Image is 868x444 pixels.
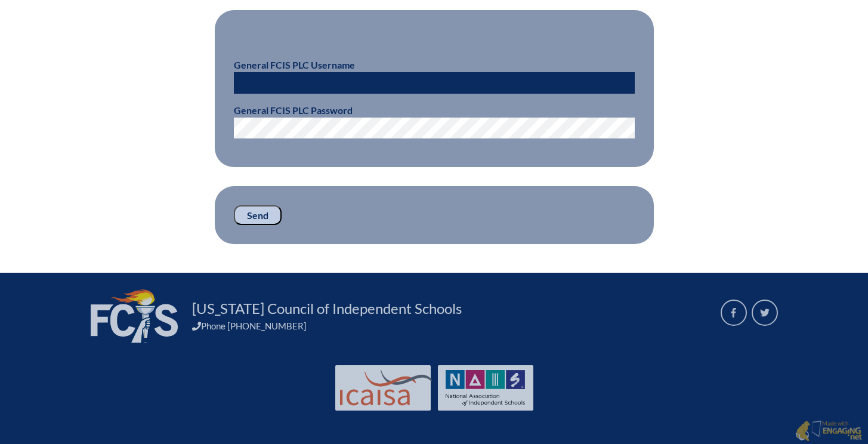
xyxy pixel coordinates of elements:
div: Phone [PHONE_NUMBER] [192,320,706,331]
img: Engaging - Bring it online [811,420,824,437]
img: Engaging - Bring it online [795,420,810,442]
b: General FCIS PLC Password [234,104,353,116]
p: Made with [822,420,862,442]
img: FCIS_logo_white [91,289,178,343]
img: Int'l Council Advancing Independent School Accreditation logo [340,370,432,406]
img: Engaging - Bring it online [822,427,862,441]
a: [US_STATE] Council of Independent Schools [187,299,467,318]
img: NAIS Logo [446,370,526,406]
b: General FCIS PLC Username [234,59,355,70]
input: Send [234,205,282,226]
